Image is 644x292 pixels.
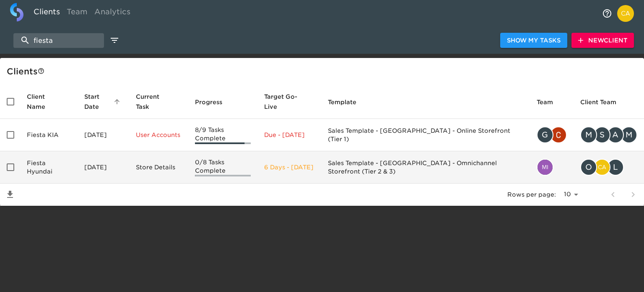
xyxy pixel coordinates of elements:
[607,159,624,176] div: L
[621,126,637,143] div: M
[597,3,617,24] button: notifications
[580,159,637,176] div: oscar_armendariz@vivaautogroup.com, catherine.manisharaj@cdk.com, landis_wheeler@fiestaautogroup.com
[328,97,367,107] span: Template
[607,126,624,143] div: A
[500,33,567,48] button: Show My Tasks
[507,190,556,199] p: Rows per page:
[594,126,610,143] div: S
[617,5,634,22] img: Profile
[321,119,530,151] td: Sales Template - [GEOGRAPHIC_DATA] - Online Storefront (Tier 1)
[188,119,257,151] td: 8/9 Tasks Complete
[580,126,637,143] div: mdominguez@i10fiestakia.com, ssimmers@palmspringsmotors.com, accountteams@zoostdigital.com, melle...
[537,159,567,176] div: mia.fisher@cdk.com
[537,126,553,143] div: G
[13,33,104,48] input: search
[129,151,188,184] td: Store Details
[264,131,314,139] p: Due - [DATE]
[571,33,634,48] button: NewClient
[321,151,530,184] td: Sales Template - [GEOGRAPHIC_DATA] - Omnichannel Storefront (Tier 2 & 3)
[63,3,91,24] a: Team
[20,151,78,184] td: Fiesta Hyundai
[264,92,304,112] span: Calculated based on the start date and the duration of all Tasks contained in this Hub.
[136,92,182,112] span: Current Task
[195,97,233,107] span: Progress
[264,163,314,171] p: 6 Days - [DATE]
[136,131,182,139] p: User Accounts
[10,3,23,21] img: logo
[580,97,627,107] span: Client Team
[580,159,597,176] div: O
[27,92,71,112] span: Client Name
[78,119,129,151] td: [DATE]
[537,97,564,107] span: Team
[551,127,566,142] img: christopher.mccarthy@roadster.com
[84,92,122,112] span: Start Date
[188,151,257,184] td: 0/8 Tasks Complete
[538,160,553,175] img: mia.fisher@cdk.com
[30,3,63,24] a: Clients
[507,35,561,46] span: Show My Tasks
[107,33,122,47] button: edit
[595,160,610,175] img: catherine.manisharaj@cdk.com
[7,65,641,78] div: Client s
[78,151,129,184] td: [DATE]
[537,126,567,143] div: geoffrey.ruppert@roadster.com, christopher.mccarthy@roadster.com
[559,188,581,201] select: rows per page
[91,3,134,24] a: Analytics
[136,92,171,112] span: This is the next Task in this Hub that should be completed
[580,126,597,143] div: M
[264,92,314,112] span: Target Go-Live
[578,35,627,46] span: New Client
[20,119,78,151] td: Fiesta KIA
[38,68,44,74] svg: This is a list of all of your clients and clients shared with you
